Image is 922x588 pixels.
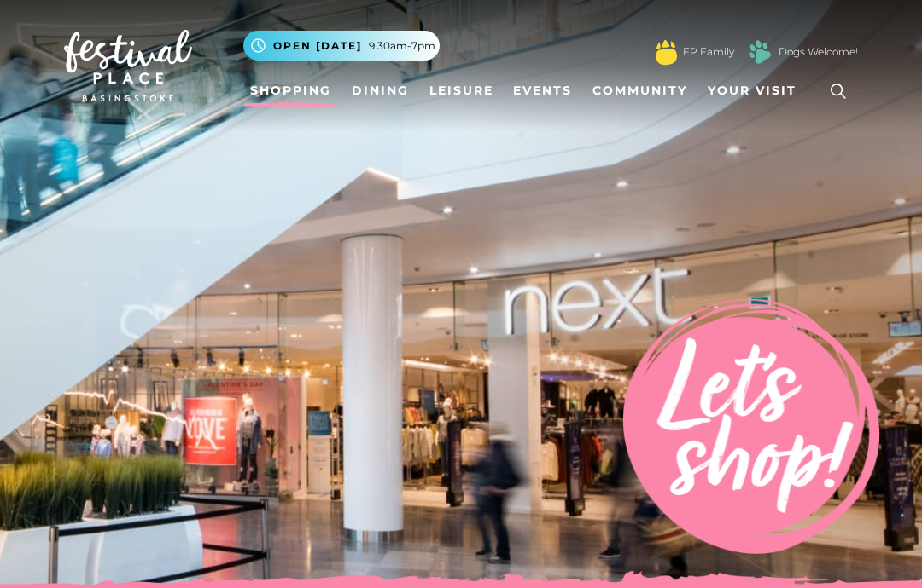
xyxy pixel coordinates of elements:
a: Your Visit [701,75,812,107]
span: 9.30am-7pm [369,38,435,54]
span: Your Visit [708,82,797,100]
a: Shopping [243,75,338,107]
a: Events [506,75,579,107]
span: Open [DATE] [273,38,362,54]
a: Dining [345,75,416,107]
img: Festival Place Logo [64,30,192,101]
a: Community [586,75,694,107]
a: Dogs Welcome! [779,44,858,60]
a: FP Family [683,44,734,60]
a: Leisure [423,75,500,107]
button: Open [DATE] 9.30am-7pm [243,31,440,61]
